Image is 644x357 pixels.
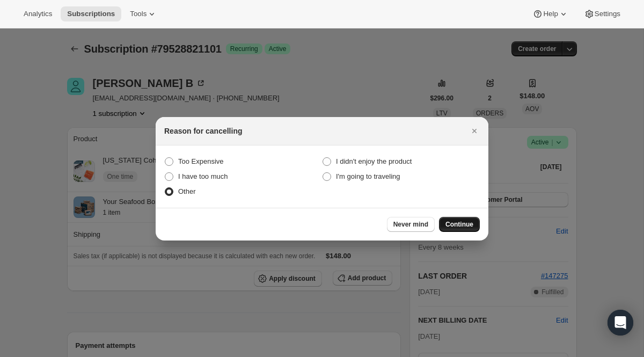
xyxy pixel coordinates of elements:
[178,157,224,165] span: Too Expensive
[526,6,575,21] button: Help
[387,217,435,232] button: Never mind
[17,6,58,21] button: Analytics
[123,6,164,21] button: Tools
[439,217,480,232] button: Continue
[445,220,473,229] span: Continue
[164,126,242,136] h2: Reason for cancelling
[467,123,482,139] button: Close
[178,187,196,195] span: Other
[178,172,228,180] span: I have too much
[336,157,412,165] span: I didn't enjoy the product
[543,10,558,18] span: Help
[61,6,121,21] button: Subscriptions
[393,220,428,229] span: Never mind
[595,10,620,18] span: Settings
[24,10,52,18] span: Analytics
[608,310,633,336] div: Open Intercom Messenger
[577,6,627,21] button: Settings
[130,10,147,18] span: Tools
[336,172,400,180] span: I'm going to traveling
[67,10,115,18] span: Subscriptions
